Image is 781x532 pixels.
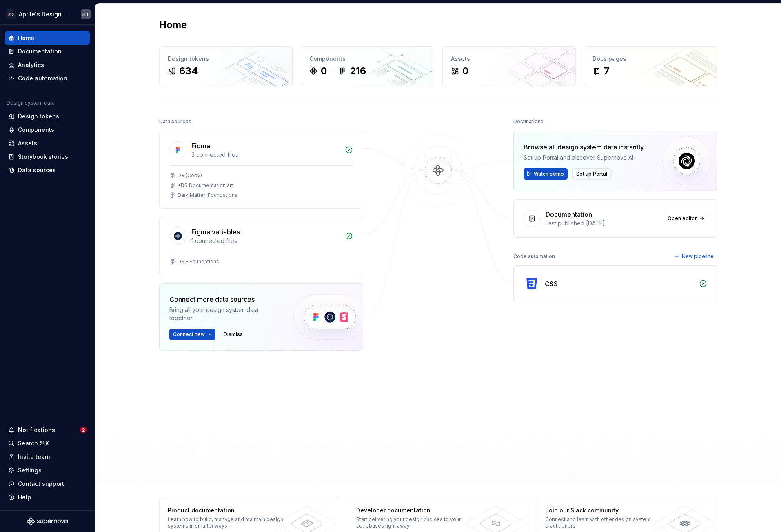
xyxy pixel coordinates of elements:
div: DS - Foundations [177,258,219,265]
div: Documentation [18,47,62,56]
button: Contact support [5,477,90,490]
a: Analytics [5,58,90,71]
div: Help [18,493,31,501]
div: DS (Copy) [177,172,202,179]
div: Developer documentation [356,506,475,514]
div: Documentation [546,209,592,219]
span: Set up Portal [576,171,607,177]
div: Set up Portal and discover Supernova AI. [524,154,644,162]
div: Analytics [18,61,44,69]
h2: Home [159,18,187,31]
a: Home [5,31,90,45]
div: Docs pages [592,55,709,63]
div: Contact support [18,480,64,488]
div: Storybook stories [18,153,68,161]
div: Connect and learn with other design system practitioners. [545,516,664,529]
div: Figma [191,141,210,151]
div: 7 [604,65,610,78]
div: 216 [350,65,366,78]
a: Settings [5,464,90,477]
button: 🚀SAprile's Design SystemHT [2,5,93,23]
a: Assets0 [442,46,576,86]
div: Code automation [18,74,67,82]
div: Settings [18,466,42,474]
span: New pipeline [682,253,714,260]
span: Watch demo [534,171,564,177]
a: Figma3 connected filesDS (Copy)KDS Documentation artDark Matter: Foundations [159,131,363,209]
div: Assets [18,139,37,147]
a: Invite team [5,450,90,463]
div: Learn how to build, manage and maintain design systems in smarter ways. [168,516,286,529]
a: Code automation [5,72,90,85]
div: Browse all design system data instantly [524,142,644,152]
a: Data sources [5,164,90,177]
div: Assets [451,55,567,63]
div: Bring all your design system data together. [169,306,280,322]
a: Components0216 [301,46,434,86]
div: Figma variables [191,227,240,237]
button: Dismiss [220,329,246,340]
div: CSS [545,279,558,289]
div: Dark Matter: Foundations [177,192,237,198]
a: Figma variables1 connected filesDS - Foundations [159,217,363,275]
div: 0 [321,65,327,78]
a: Design tokens [5,110,90,123]
span: Connect new [173,331,205,338]
span: Dismiss [224,331,243,338]
div: 1 connected files [191,237,340,245]
div: 3 connected files [191,151,340,159]
div: Join our Slack community [545,506,664,514]
div: Destinations [513,116,544,127]
button: Connect new [169,329,215,340]
button: Notifications2 [5,423,90,436]
div: Aprile's Design System [19,10,71,18]
a: Assets [5,137,90,150]
div: 0 [462,65,468,78]
div: 🚀S [6,9,16,19]
a: Components [5,123,90,136]
a: Storybook stories [5,150,90,163]
svg: Supernova Logo [27,517,68,525]
div: KDS Documentation art [177,182,233,189]
div: Start delivering your design choices to your codebases right away. [356,516,475,529]
div: Design system data [7,100,55,106]
div: Search ⌘K [18,439,49,447]
div: Design tokens [18,112,59,120]
button: Search ⌘K [5,437,90,450]
a: Open editor [664,213,707,224]
div: Connect more data sources [169,294,280,304]
button: Help [5,491,90,504]
a: Design tokens634 [159,46,293,86]
div: HT [82,11,89,18]
div: Data sources [159,116,191,127]
button: New pipeline [672,251,717,262]
a: Documentation [5,45,90,58]
div: Invite team [18,453,50,461]
div: Notifications [18,426,55,434]
span: Open editor [668,215,697,222]
a: Docs pages7 [584,46,717,86]
button: Watch demo [524,168,568,180]
div: Components [309,55,426,63]
div: Last published [DATE] [546,219,659,227]
div: Components [18,126,54,134]
span: 2 [80,427,87,433]
div: 634 [179,65,198,78]
div: Product documentation [168,506,286,514]
button: Set up Portal [572,168,611,180]
div: Data sources [18,166,56,174]
div: Code automation [513,251,555,262]
div: Design tokens [168,55,284,63]
div: Home [18,34,34,42]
